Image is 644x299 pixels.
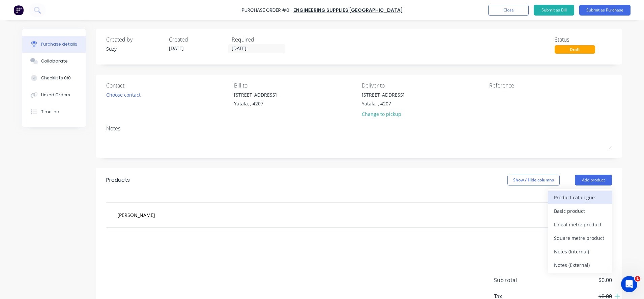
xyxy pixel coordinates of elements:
[362,91,405,98] div: [STREET_ADDRESS]
[635,276,640,281] span: 1
[554,193,606,202] div: Product catalogue
[575,175,612,185] button: Add product
[41,109,59,115] div: Timeline
[106,91,141,98] div: Choose contact
[554,206,606,216] div: Basic product
[117,208,252,222] input: Start typing to add a product...
[106,81,229,90] div: Contact
[22,86,86,103] button: Linked Orders
[106,176,130,184] div: Products
[554,247,606,256] div: Notes (Internal)
[554,260,606,270] div: Notes (External)
[555,45,595,54] div: Draft
[507,175,560,185] button: Show / Hide columns
[106,35,164,44] div: Created by
[234,91,277,98] div: [STREET_ADDRESS]
[22,103,86,120] button: Timeline
[489,81,612,90] div: Reference
[242,7,293,14] div: Purchase Order #0 -
[534,5,574,16] button: Submit as Bill
[494,276,545,284] span: Sub total
[554,233,606,243] div: Square metre product
[234,100,277,107] div: Yatala, , 4207
[232,35,289,44] div: Required
[362,110,405,118] div: Change to pickup
[22,36,86,53] button: Purchase details
[22,53,86,70] button: Collaborate
[106,124,612,132] div: Notes
[41,75,71,81] div: Checklists 0/0
[13,5,24,15] img: Factory
[545,276,612,284] span: $0.00
[41,58,68,64] div: Collaborate
[293,7,403,14] a: Engineering Supplies [GEOGRAPHIC_DATA]
[234,81,357,90] div: Bill to
[554,220,606,229] div: Lineal metre product
[106,45,164,52] div: Suzy
[362,81,485,90] div: Deliver to
[22,70,86,86] button: Checklists 0/0
[41,92,70,98] div: Linked Orders
[488,5,529,16] button: Close
[41,41,77,47] div: Purchase details
[579,5,631,16] button: Submit as Purchase
[621,276,637,292] iframe: Intercom live chat
[362,100,405,107] div: Yatala, , 4207
[555,35,612,44] div: Status
[169,35,226,44] div: Created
